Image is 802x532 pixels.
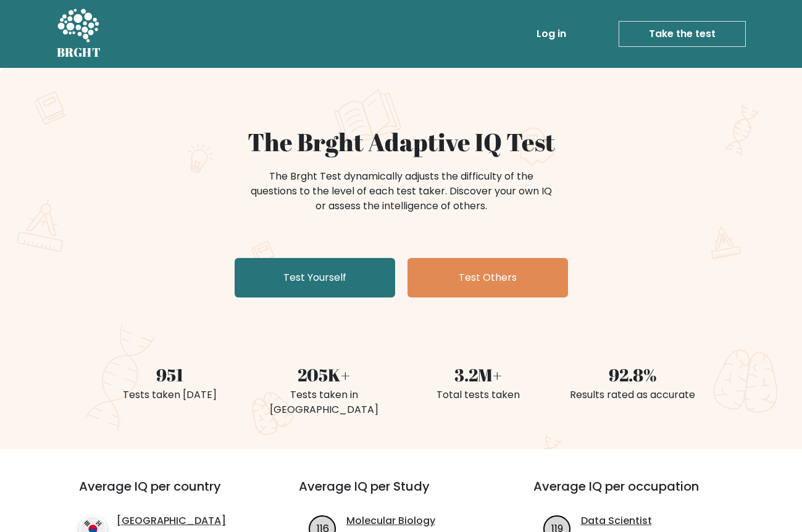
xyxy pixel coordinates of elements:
[254,388,394,417] div: Tests taken in [GEOGRAPHIC_DATA]
[532,22,571,46] a: Log in
[299,479,504,509] h3: Average IQ per Study
[235,258,395,297] a: Test Yourself
[100,388,240,402] div: Tests taken [DATE]
[57,5,101,63] a: BRGHT
[407,258,568,297] a: Test Others
[346,513,435,528] a: Molecular Biology
[79,479,254,509] h3: Average IQ per country
[563,362,703,388] div: 92.8%
[533,479,738,509] h3: Average IQ per occupation
[100,127,703,157] h1: The Brght Adaptive IQ Test
[247,169,556,214] div: The Brght Test dynamically adjusts the difficulty of the questions to the level of each test take...
[619,21,746,47] a: Take the test
[581,513,652,528] a: Data Scientist
[254,362,394,388] div: 205K+
[563,388,703,402] div: Results rated as accurate
[57,45,101,60] h5: BRGHT
[117,513,226,528] a: [GEOGRAPHIC_DATA]
[100,362,240,388] div: 951
[409,362,548,388] div: 3.2M+
[409,388,548,402] div: Total tests taken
